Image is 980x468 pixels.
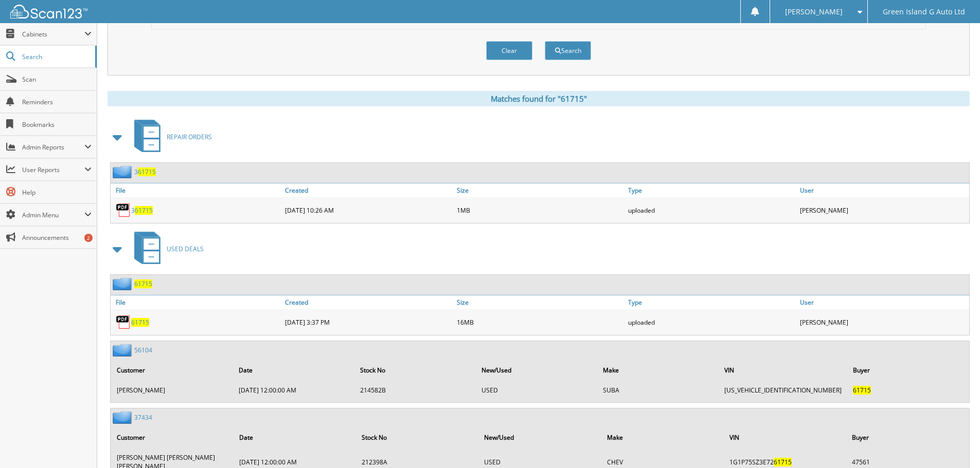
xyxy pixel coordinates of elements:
[797,183,969,197] a: User
[626,295,797,309] a: Type
[853,386,871,395] span: 61715
[134,167,156,176] a: 361715
[785,9,843,15] span: [PERSON_NAME]
[116,202,131,218] img: PDF.png
[454,183,626,197] a: Size
[476,360,597,381] th: New/Used
[486,41,532,60] button: Clear
[282,183,454,197] a: Created
[138,167,156,176] span: 61715
[476,382,597,399] td: USED
[626,200,797,220] div: uploaded
[797,295,969,309] a: User
[883,9,965,15] span: Green Island G Auto Ltd
[112,427,233,448] th: Customer
[454,295,626,309] a: Size
[22,143,84,152] span: Admin Reports
[113,165,134,178] img: folder2.png
[626,312,797,332] div: uploaded
[234,382,354,399] td: [DATE] 12:00:00 AM
[135,206,153,215] span: 61715
[111,295,282,309] a: File
[719,360,847,381] th: VIN
[22,188,92,197] span: Help
[167,245,204,253] span: USED DEALS
[10,5,87,18] img: scan123-logo-white.svg
[167,133,212,141] span: REPAIR ORDERS
[355,360,475,381] th: Stock No
[22,75,92,84] span: Scan
[719,382,847,399] td: [US_VEHICLE_IDENTIFICATION_NUMBER]
[111,183,282,197] a: File
[22,233,92,242] span: Announcements
[355,382,475,399] td: 214582B
[848,360,968,381] th: Buyer
[112,360,233,381] th: Customer
[234,427,355,448] th: Date
[282,200,454,220] div: [DATE] 10:26 AM
[113,411,134,424] img: folder2.png
[22,52,90,61] span: Search
[116,314,131,330] img: PDF.png
[131,206,153,215] a: 361715
[774,458,792,466] span: 61715
[113,277,134,290] img: folder2.png
[22,211,84,219] span: Admin Menu
[22,120,92,129] span: Bookmarks
[128,229,204,269] a: USED DEALS
[598,382,718,399] td: SUBA
[84,234,93,242] div: 2
[22,30,84,39] span: Cabinets
[797,312,969,332] div: [PERSON_NAME]
[234,360,354,381] th: Date
[454,200,626,220] div: 1MB
[724,427,846,448] th: VIN
[598,360,718,381] th: Make
[128,117,212,157] a: REPAIR ORDERS
[602,427,723,448] th: Make
[113,344,134,357] img: folder2.png
[282,295,454,309] a: Created
[134,413,152,422] a: 37434
[131,318,149,327] a: 61715
[282,312,454,332] div: [DATE] 3:37 PM
[626,183,797,197] a: Type
[108,91,970,106] div: Matches found for "61715"
[479,427,600,448] th: New/Used
[847,427,968,448] th: Buyer
[929,419,980,468] iframe: Chat Widget
[134,279,152,288] a: 61715
[112,382,233,399] td: [PERSON_NAME]
[134,346,152,354] a: 56104
[797,200,969,220] div: [PERSON_NAME]
[22,98,92,106] span: Reminders
[357,427,478,448] th: Stock No
[545,41,591,60] button: Search
[22,165,84,174] span: User Reports
[454,312,626,332] div: 16MB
